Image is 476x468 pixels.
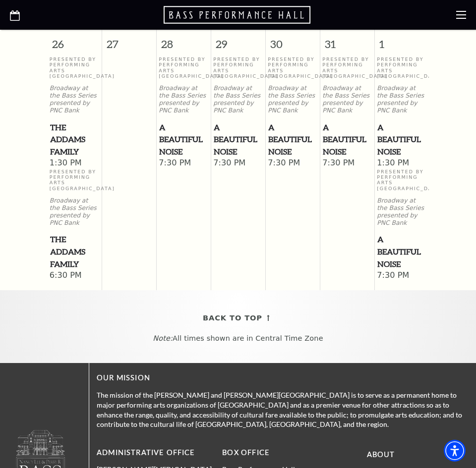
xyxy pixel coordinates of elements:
[322,85,372,114] p: Broadway at the Bass Series presented by PNC Bank
[377,158,426,169] span: 1:30 PM
[102,22,156,56] span: 27
[159,85,208,114] p: Broadway at the Bass Series presented by PNC Bank
[222,447,340,459] p: BOX OFFICE
[50,85,99,114] p: Broadway at the Bass Series presented by PNC Bank
[50,158,99,169] span: 1:30 PM
[214,121,262,158] span: A Beautiful Noise
[377,121,426,158] span: A Beautiful Noise
[266,22,320,56] span: 30
[320,22,374,56] span: 31
[50,56,99,79] p: Presented By Performing Arts [GEOGRAPHIC_DATA]
[377,169,426,192] p: Presented By Performing Arts [GEOGRAPHIC_DATA]
[444,440,466,462] div: Accessibility Menu
[213,158,263,169] span: 7:30 PM
[268,121,317,158] span: A Beautiful Noise
[50,233,99,270] span: The Addams Family
[10,8,20,22] a: Open this option
[377,233,426,270] span: A Beautiful Noise
[97,390,466,429] p: The mission of the [PERSON_NAME] and [PERSON_NAME][GEOGRAPHIC_DATA] is to serve as a permanent ho...
[157,22,211,56] span: 28
[50,169,99,192] p: Presented By Performing Arts [GEOGRAPHIC_DATA]
[322,56,372,79] p: Presented By Performing Arts [GEOGRAPHIC_DATA]
[375,22,429,56] span: 1
[159,121,208,158] span: A Beautiful Noise
[47,22,102,56] span: 26
[211,22,265,56] span: 29
[377,197,426,226] p: Broadway at the Bass Series presented by PNC Bank
[268,85,317,114] p: Broadway at the Bass Series presented by PNC Bank
[213,85,263,114] p: Broadway at the Bass Series presented by PNC Bank
[9,334,467,343] p: All times shown are in Central Time Zone
[50,197,99,226] p: Broadway at the Bass Series presented by PNC Bank
[367,450,395,459] a: About
[159,158,208,169] span: 7:30 PM
[97,372,466,384] p: OUR MISSION
[153,334,173,342] em: Note:
[322,158,372,169] span: 7:30 PM
[377,85,426,114] p: Broadway at the Bass Series presented by PNC Bank
[164,5,312,25] a: Open this option
[203,312,262,324] span: Back To Top
[97,447,215,459] p: Administrative Office
[213,56,263,79] p: Presented By Performing Arts [GEOGRAPHIC_DATA]
[323,121,371,158] span: A Beautiful Noise
[268,56,317,79] p: Presented By Performing Arts [GEOGRAPHIC_DATA]
[268,158,317,169] span: 7:30 PM
[377,56,426,79] p: Presented By Performing Arts [GEOGRAPHIC_DATA]
[377,270,426,281] span: 7:30 PM
[50,121,99,158] span: The Addams Family
[159,56,208,79] p: Presented By Performing Arts [GEOGRAPHIC_DATA]
[50,270,99,281] span: 6:30 PM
